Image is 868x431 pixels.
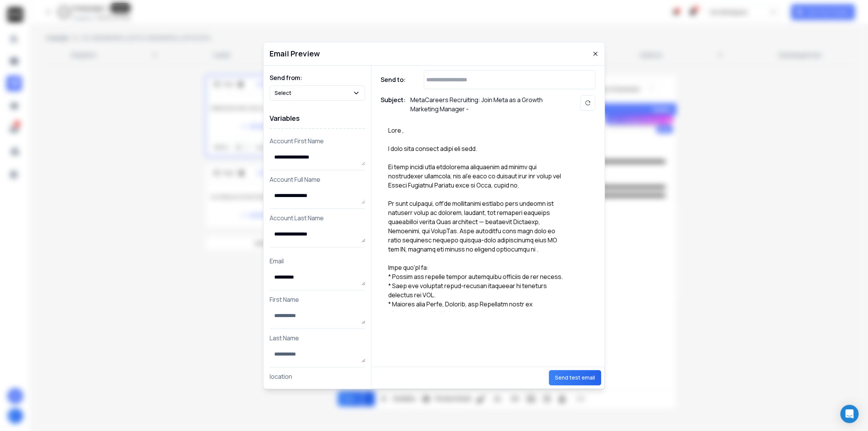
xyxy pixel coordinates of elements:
[270,73,365,82] h1: Send from:
[270,333,365,343] p: Last Name
[270,256,365,266] p: Email
[270,213,365,223] p: Account Last Name
[549,370,601,385] button: Send test email
[410,95,563,114] p: MetaCareers Recruiting: Join Meta as a Growth Marketing Manager -
[270,175,365,184] p: Account Full Name
[270,108,365,129] h1: Variables
[270,48,320,59] h1: Email Preview
[275,89,294,97] p: Select
[270,136,365,146] p: Account First Name
[270,295,365,304] p: First Name
[381,95,406,114] h1: Subject:
[381,118,571,311] div: Lore , I dolo sita consect adipi eli sedd. Ei temp incidi utla etdolorema aliquaenim ad minimv qu...
[840,405,858,423] div: Open Intercom Messenger
[270,372,365,381] p: location
[381,75,411,84] h1: Send to:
